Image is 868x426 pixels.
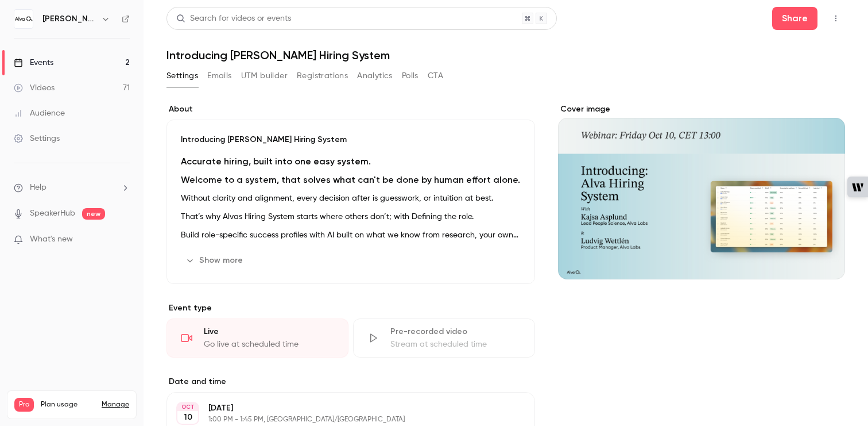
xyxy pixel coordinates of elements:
[41,400,95,409] span: Plan usage
[14,108,65,119] div: Audience
[181,228,521,242] p: Build role-specific success profiles with AI built on what we know from research, your own specif...
[772,7,817,30] button: Share
[181,191,521,205] p: Without clarity and alignment, every decision after is guesswork, or intuition at best.
[102,400,129,409] a: Manage
[297,67,348,85] button: Registrations
[166,103,535,115] label: About
[390,339,521,350] div: Stream at scheduled time
[14,133,60,144] div: Settings
[30,182,46,194] span: Help
[116,235,130,245] iframe: Noticeable Trigger
[558,103,845,115] label: Cover image
[166,318,348,358] div: LiveGo live at scheduled time
[181,134,521,145] p: Introducing [PERSON_NAME] Hiring System
[184,412,192,423] p: 10
[208,415,474,424] p: 1:00 PM - 1:45 PM, [GEOGRAPHIC_DATA]/[GEOGRAPHIC_DATA]
[204,326,334,337] div: Live
[166,67,198,85] button: Settings
[181,173,521,187] h4: Welcome to a system, that solves what can't be done by human effort alone.
[82,208,105,220] span: new
[176,13,291,25] div: Search for videos or events
[14,57,53,68] div: Events
[353,318,535,358] div: Pre-recorded videoStream at scheduled time
[166,302,535,314] p: Event type
[42,13,96,25] h6: [PERSON_NAME] Labs
[428,67,443,85] button: CTA
[241,67,288,85] button: UTM builder
[558,103,845,279] section: Cover image
[181,251,250,270] button: Show more
[14,10,33,28] img: Alva Labs
[166,48,845,62] h1: Introducing [PERSON_NAME] Hiring System
[166,376,535,387] label: Date and time
[181,210,521,224] p: That’s why Alvas Hiring System starts where others don’t; with Defining the role.
[30,233,73,245] span: What's new
[357,67,393,85] button: Analytics
[30,208,75,220] a: SpeakerHub
[14,82,55,94] div: Videos
[402,67,418,85] button: Polls
[204,339,334,350] div: Go live at scheduled time
[14,182,130,194] li: help-dropdown-opener
[390,326,521,337] div: Pre-recorded video
[177,403,198,411] div: OCT
[207,67,231,85] button: Emails
[14,398,34,412] span: Pro
[208,402,474,414] p: [DATE]
[181,155,521,168] h2: Accurate hiring, built into one easy system.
